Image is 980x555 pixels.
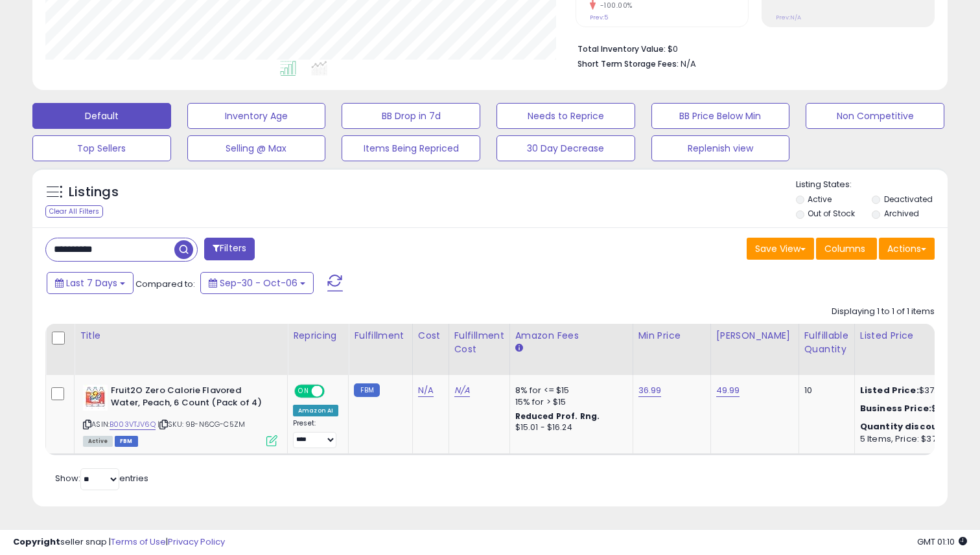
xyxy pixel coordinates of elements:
div: Clear All Filters [45,205,103,218]
b: Reduced Prof. Rng. [515,411,600,422]
button: Sep-30 - Oct-06 [200,272,314,294]
div: Displaying 1 to 1 of 1 items [832,306,935,318]
span: OFF [323,386,344,397]
span: N/A [681,58,696,70]
div: $37.94 [860,385,968,396]
small: FBM [354,383,379,397]
small: Prev: N/A [776,14,801,21]
b: Short Term Storage Fees: [577,58,679,69]
div: Fulfillable Quantity [804,329,849,356]
p: Listing States: [796,179,948,191]
label: Out of Stock [808,208,855,219]
button: Selling @ Max [187,135,326,161]
button: Filters [204,238,255,260]
span: ON [296,386,312,397]
div: Repricing [293,329,343,343]
small: Amazon Fees. [515,343,523,354]
b: Fruit2O Zero Calorie Flavored Water, Peach, 6 Count (Pack of 4) [111,385,268,412]
div: Cost [418,329,443,343]
div: Fulfillment Cost [454,329,504,356]
a: B003VTJV6Q [110,419,156,430]
button: Non Competitive [806,103,944,129]
small: -100.00% [596,1,633,10]
b: Listed Price: [860,384,919,396]
img: 516QveGsrIL._SL40_.jpg [83,385,108,411]
span: Last 7 Days [66,277,117,289]
button: Last 7 Days [47,272,134,294]
button: Replenish view [651,135,790,161]
div: Listed Price [860,329,972,343]
span: Compared to: [135,278,195,290]
span: All listings currently available for purchase on Amazon [83,436,113,447]
div: Amazon Fees [515,329,627,343]
div: 8% for <= $15 [515,385,623,396]
li: $0 [577,40,925,56]
a: Terms of Use [111,536,166,548]
div: ASIN: [83,385,277,445]
span: | SKU: 9B-N6CG-C5ZM [157,419,245,429]
div: Amazon AI [293,405,338,416]
button: Needs to Reprice [496,103,635,129]
label: Deactivated [884,194,933,205]
b: Quantity discounts [860,420,953,433]
div: : [860,421,968,433]
b: Total Inventory Value: [577,43,666,54]
span: Sep-30 - Oct-06 [220,277,297,289]
div: 15% for > $15 [515,396,623,408]
div: Min Price [638,329,705,343]
button: Actions [879,238,935,260]
div: 5 Items, Price: $37.19 [860,433,968,445]
div: $37.48 [860,403,968,414]
button: Inventory Age [187,103,326,129]
a: 49.99 [716,384,740,397]
div: $15.01 - $16.24 [515,422,623,433]
button: BB Drop in 7d [342,103,480,129]
h5: Listings [69,183,119,201]
button: BB Price Below Min [651,103,790,129]
small: Prev: 5 [590,14,608,21]
span: 2025-10-14 01:10 GMT [917,536,967,548]
button: Top Sellers [32,135,171,161]
div: seller snap | | [13,536,225,549]
a: Privacy Policy [168,536,225,548]
span: Columns [824,242,865,255]
label: Archived [884,208,919,219]
div: Preset: [293,419,338,448]
div: Fulfillment [354,329,406,343]
strong: Copyright [13,536,60,548]
div: 10 [804,385,845,396]
span: FBM [115,436,138,447]
b: Business Price: [860,402,931,414]
label: Active [808,194,832,205]
a: 36.99 [638,384,662,397]
button: 30 Day Decrease [496,135,635,161]
div: Title [80,329,282,343]
button: Save View [747,238,814,260]
button: Items Being Repriced [342,135,480,161]
button: Default [32,103,171,129]
a: N/A [418,384,434,397]
div: [PERSON_NAME] [716,329,793,343]
a: N/A [454,384,470,397]
span: Show: entries [55,472,148,484]
button: Columns [816,238,877,260]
